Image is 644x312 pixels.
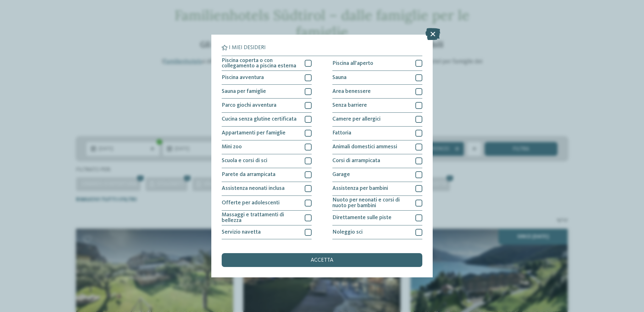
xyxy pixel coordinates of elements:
span: I miei desideri [229,45,266,51]
span: Sauna [332,75,347,81]
span: Servizio navetta [222,230,261,235]
span: Direttamente sulle piste [332,215,391,221]
span: Area benessere [332,89,371,94]
span: accetta [311,258,333,263]
span: Offerte per adolescenti [222,200,280,206]
span: Noleggio sci [332,230,363,235]
span: Massaggi e trattamenti di bellezza [222,212,300,223]
span: Nuoto per neonati e corsi di nuoto per bambini [332,197,410,208]
span: Senza barriere [332,103,367,108]
span: Piscina avventura [222,75,264,81]
span: Sauna per famiglie [222,89,266,94]
span: Cucina senza glutine certificata [222,116,297,122]
span: Garage [332,172,350,178]
span: Parco giochi avventura [222,103,276,108]
span: Assistenza per bambini [332,186,388,191]
span: Mini zoo [222,144,242,150]
span: Assistenza neonati inclusa [222,186,285,191]
span: Animali domestici ammessi [332,144,397,150]
span: Parete da arrampicata [222,172,275,178]
span: Corsi di arrampicata [332,158,380,164]
span: Piscina all'aperto [332,61,373,66]
span: Scuola e corsi di sci [222,158,267,164]
span: Fattoria [332,130,351,136]
span: Appartamenti per famiglie [222,130,286,136]
span: Piscina coperta o con collegamento a piscina esterna [222,58,300,69]
span: Camere per allergici [332,116,380,122]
